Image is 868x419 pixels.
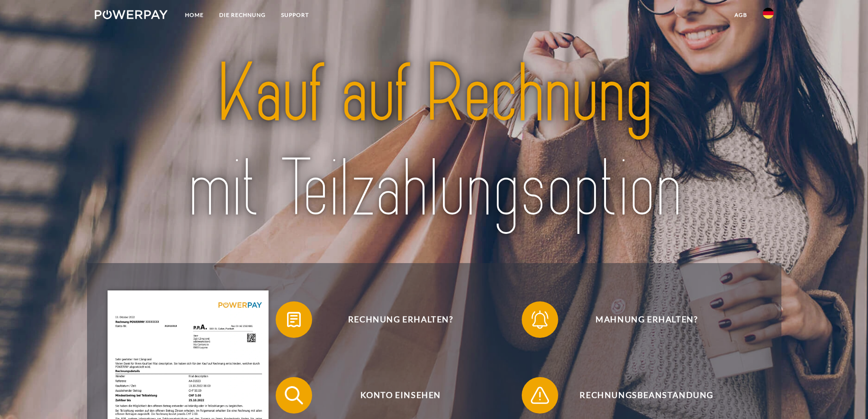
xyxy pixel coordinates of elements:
button: Rechnungsbeanstandung [522,377,759,414]
span: Konto einsehen [289,377,512,414]
img: qb_bell.svg [529,308,551,331]
span: Rechnung erhalten? [289,301,512,338]
button: Rechnung erhalten? [276,301,513,338]
img: title-powerpay_de.svg [128,42,740,242]
img: qb_bill.svg [282,308,305,331]
a: DIE RECHNUNG [211,7,273,23]
img: qb_search.svg [282,384,305,407]
a: Home [177,7,211,23]
a: SUPPORT [273,7,317,23]
a: agb [727,7,755,23]
img: qb_warning.svg [529,384,551,407]
button: Mahnung erhalten? [522,301,759,338]
button: Konto einsehen [276,377,513,414]
span: Mahnung erhalten? [535,301,758,338]
img: de [763,8,774,19]
img: logo-powerpay-white.svg [95,10,168,19]
span: Rechnungsbeanstandung [535,377,758,414]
